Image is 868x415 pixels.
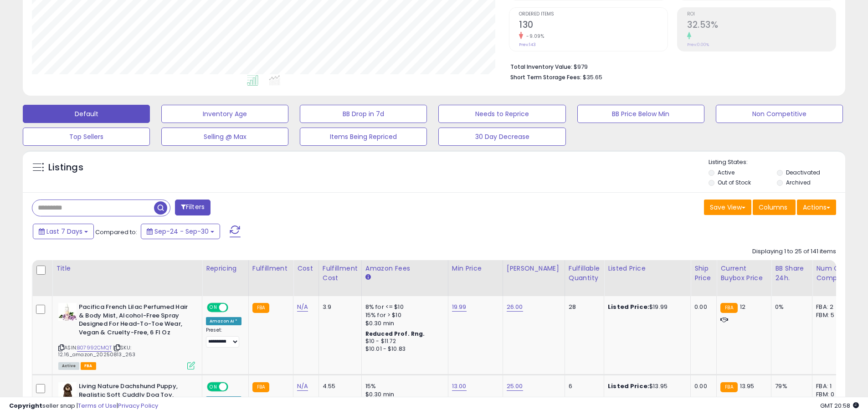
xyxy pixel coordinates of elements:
button: Needs to Reprice [438,105,565,123]
label: Active [718,169,734,176]
span: Sep-24 - Sep-30 [154,227,209,236]
div: 3.9 [323,303,354,311]
a: N/A [297,302,308,312]
span: ON [208,304,219,312]
button: Columns [753,200,796,215]
b: Listed Price: [608,302,649,311]
div: Title [56,264,198,273]
div: 6 [569,382,597,390]
span: Last 7 Days [46,227,82,236]
span: OFF [227,304,241,312]
b: Short Term Storage Fees: [510,73,581,81]
div: 79% [775,382,805,390]
div: Current Buybox Price [720,264,767,283]
p: Listing States: [709,158,845,167]
div: Displaying 1 to 25 of 141 items [752,247,836,256]
small: Prev: 143 [519,42,536,47]
span: Ordered Items [519,12,668,17]
div: $13.95 [608,382,683,390]
small: FBA [720,382,737,392]
a: N/A [297,382,308,391]
b: Reduced Prof. Rng. [365,330,425,338]
small: Prev: 0.00% [687,42,709,47]
div: FBM: 5 [816,311,846,319]
small: FBA [720,303,737,313]
b: Listed Price: [608,382,649,390]
div: 8% for <= $10 [365,303,441,311]
small: FBA [252,303,269,313]
div: BB Share 24h. [775,264,808,283]
b: Pacifica French Lilac Perfumed Hair & Body Mist, Alcohol-Free Spray Designed For Head-To-Toe Wear... [79,303,190,339]
h2: 32.53% [687,20,836,32]
button: Default [23,105,150,123]
div: $19.99 [608,303,683,311]
div: FBA: 1 [816,382,846,390]
button: Sep-24 - Sep-30 [141,224,220,239]
span: All listings currently available for purchase on Amazon [58,362,79,370]
div: 0% [775,303,805,311]
div: Fulfillable Quantity [569,264,600,283]
div: Repricing [206,264,245,273]
small: FBA [252,382,269,392]
span: OFF [227,383,241,391]
div: [PERSON_NAME] [507,264,561,273]
a: 19.99 [452,302,467,312]
div: $0.30 min [365,319,441,328]
div: 15% for > $10 [365,311,441,319]
img: 41EvGHoe+rL._SL40_.jpg [58,303,77,321]
span: 2025-10-8 20:58 GMT [820,401,859,410]
div: Fulfillment [252,264,289,273]
a: 25.00 [507,382,523,391]
h5: Listings [48,161,83,174]
button: BB Price Below Min [577,105,704,123]
span: 12 [740,302,745,311]
button: BB Drop in 7d [300,105,427,123]
span: | SKU: 12.16_amazon_20250813_263 [58,344,135,358]
div: FBA: 2 [816,303,846,311]
div: Cost [297,264,315,273]
a: Terms of Use [78,401,117,410]
div: 0.00 [694,382,709,390]
a: Privacy Policy [118,401,158,410]
button: Filters [175,200,211,215]
div: Amazon Fees [365,264,444,273]
div: 4.55 [323,382,354,390]
button: Save View [704,200,751,215]
strong: Copyright [9,401,42,410]
div: Fulfillment Cost [323,264,358,283]
div: Preset: [206,327,241,348]
button: Selling @ Max [161,128,288,146]
small: -9.09% [523,33,544,40]
span: ROI [687,12,836,17]
button: Non Competitive [716,105,843,123]
span: $35.65 [583,73,602,82]
div: Amazon AI * [206,317,241,325]
b: Total Inventory Value: [510,63,572,71]
img: 31ZNg6Xw5dL._SL40_.jpg [58,382,77,400]
span: Columns [759,203,787,212]
div: $10.01 - $10.83 [365,345,441,353]
h2: 130 [519,20,668,32]
span: FBA [81,362,96,370]
div: Ship Price [694,264,713,283]
a: B07992CMQT [77,344,112,352]
button: Top Sellers [23,128,150,146]
div: seller snap | | [9,402,158,410]
button: Items Being Repriced [300,128,427,146]
div: Num of Comp. [816,264,849,283]
div: Min Price [452,264,499,273]
button: Inventory Age [161,105,288,123]
button: Last 7 Days [33,224,94,239]
button: Actions [797,200,836,215]
label: Out of Stock [718,179,751,186]
a: 26.00 [507,302,523,312]
span: Compared to: [95,228,137,236]
span: ON [208,383,219,391]
div: $10 - $11.72 [365,338,441,345]
span: 13.95 [740,382,755,390]
small: Amazon Fees. [365,273,371,282]
div: 28 [569,303,597,311]
label: Archived [786,179,811,186]
li: $979 [510,61,829,72]
div: 0.00 [694,303,709,311]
